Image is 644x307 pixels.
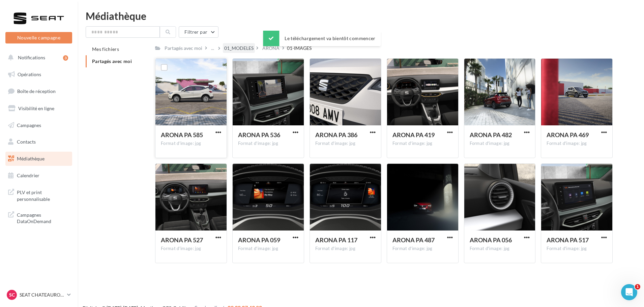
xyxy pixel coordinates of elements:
a: Médiathèque [4,152,74,166]
a: Campagnes DataOnDemand [4,208,74,227]
span: PLV et print personnalisable [17,188,69,202]
iframe: Intercom live chat [621,284,637,300]
div: Format d'image: jpg [161,246,221,252]
div: Format d'image: jpg [315,141,376,147]
span: ARONA PA 419 [392,131,435,139]
a: Contacts [4,135,74,149]
div: 01_MODELES [224,45,254,52]
div: Format d'image: jpg [161,141,221,147]
div: ARONA [262,45,280,52]
span: ARONA PA 585 [161,131,203,139]
span: 1 [635,284,640,289]
span: Campagnes DataOnDemand [17,210,69,225]
div: Partagés avec moi [165,45,202,52]
span: Calendrier [17,173,39,178]
span: Contacts [17,139,36,145]
span: ARONA PA 469 [547,131,589,139]
a: Visibilité en ligne [4,101,74,116]
span: Médiathèque [17,156,45,161]
span: Notifications [18,55,45,60]
button: Notifications 3 [4,51,71,65]
span: Boîte de réception [17,88,56,94]
div: Format d'image: jpg [547,246,607,252]
span: Campagnes [17,122,41,128]
a: PLV et print personnalisable [4,185,74,205]
button: Nouvelle campagne [5,32,72,43]
span: ARONA PA 517 [547,236,589,244]
div: Format d'image: jpg [392,246,453,252]
div: 3 [63,55,68,61]
span: SC [9,291,15,298]
button: Filtrer par [179,26,218,38]
a: Campagnes [4,118,74,132]
span: ARONA PA 056 [470,236,512,244]
span: Opérations [18,71,41,77]
div: Format d'image: jpg [470,141,530,147]
div: Format d'image: jpg [547,141,607,147]
div: Format d'image: jpg [392,141,453,147]
div: Format d'image: jpg [238,141,298,147]
p: SEAT CHATEAUROUX [20,291,64,298]
a: Calendrier [4,168,74,183]
div: Format d'image: jpg [315,246,376,252]
span: ARONA PA 536 [238,131,280,139]
span: ARONA PA 059 [238,236,280,244]
div: Format d'image: jpg [238,246,298,252]
a: Boîte de réception [4,84,74,98]
div: ... [210,43,215,53]
span: ARONA PA 117 [315,236,357,244]
span: Visibilité en ligne [18,105,54,111]
a: SC SEAT CHATEAUROUX [5,288,72,301]
span: Partagés avec moi [92,58,132,64]
a: Opérations [4,67,74,82]
span: Mes fichiers [92,46,119,52]
div: Médiathèque [86,11,636,21]
div: Format d'image: jpg [470,246,530,252]
span: ARONA PA 482 [470,131,512,139]
div: Le téléchargement va bientôt commencer [263,31,381,46]
span: ARONA PA 386 [315,131,357,139]
span: ARONA PA 487 [392,236,435,244]
span: ARONA PA 527 [161,236,203,244]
